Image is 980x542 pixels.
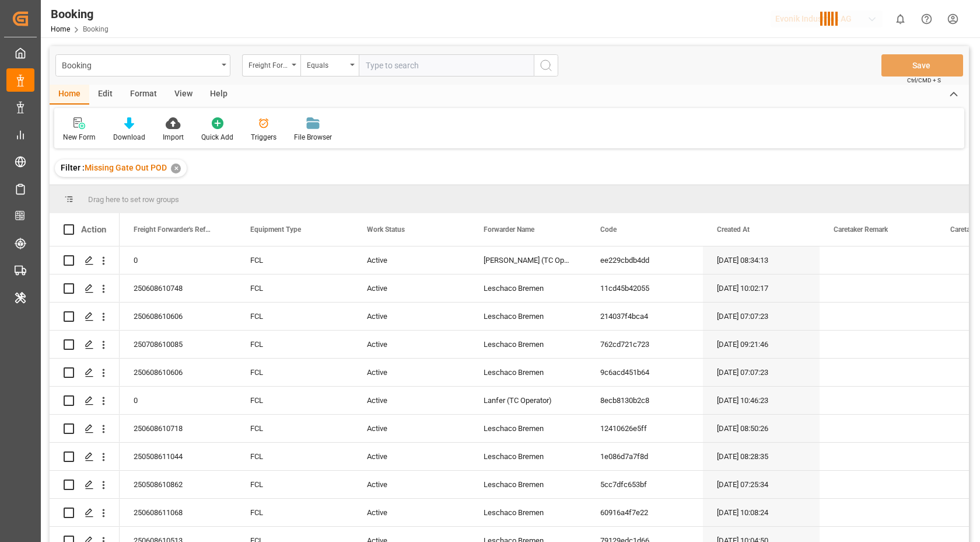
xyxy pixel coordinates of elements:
[50,499,120,527] div: Press SPACE to select this row.
[887,6,914,32] button: show 0 new notifications
[113,132,145,143] div: Download
[353,359,470,386] div: Active
[62,57,218,72] div: Booking
[470,275,586,302] div: Leschaco Bremen
[236,387,353,414] div: FCL
[717,225,750,234] span: Created At
[50,415,120,443] div: Press SPACE to select this row.
[586,246,703,274] div: ee229cbdb4dd
[703,275,820,302] div: [DATE] 10:02:17
[703,471,820,498] div: [DATE] 07:25:34
[50,246,120,275] div: Press SPACE to select this row.
[120,471,236,498] div: 250508610862
[120,415,236,442] div: 250608610718
[353,499,470,526] div: Active
[81,224,106,235] div: Action
[166,85,201,105] div: View
[586,443,703,470] div: 1e086d7a7f8d
[586,387,703,414] div: 8ecb8130b2c8
[120,303,236,330] div: 250608610606
[586,275,703,302] div: 11cd45b42055
[307,57,346,71] div: Equals
[63,132,96,143] div: New Form
[470,303,586,330] div: Leschaco Bremen
[771,8,887,30] button: Evonik Industries AG
[353,471,470,498] div: Active
[484,225,534,234] span: Forwarder Name
[703,246,820,274] div: [DATE] 08:34:13
[470,471,586,498] div: Leschaco Bremen
[703,359,820,386] div: [DATE] 07:07:23
[120,246,236,274] div: 0
[703,331,820,358] div: [DATE] 09:21:46
[914,6,940,32] button: Help Center
[236,275,353,302] div: FCL
[89,85,121,105] div: Edit
[470,331,586,358] div: Leschaco Bremen
[51,25,70,33] a: Home
[50,471,120,499] div: Press SPACE to select this row.
[50,387,120,415] div: Press SPACE to select this row.
[703,443,820,470] div: [DATE] 08:28:35
[703,499,820,526] div: [DATE] 10:08:24
[242,54,300,77] button: open menu
[236,303,353,330] div: FCL
[50,303,120,331] div: Press SPACE to select this row.
[236,359,353,386] div: FCL
[586,499,703,526] div: 60916a4f7e22
[236,471,353,498] div: FCL
[367,225,405,234] span: Work Status
[294,132,332,143] div: File Browser
[134,225,212,234] span: Freight Forwarder's Reference No.
[703,303,820,330] div: [DATE] 07:07:23
[470,443,586,470] div: Leschaco Bremen
[88,195,179,204] span: Drag here to set row groups
[236,246,353,274] div: FCL
[470,499,586,526] div: Leschaco Bremen
[586,331,703,358] div: 762cd721c723
[834,225,888,234] span: Caretaker Remark
[353,443,470,470] div: Active
[353,415,470,442] div: Active
[353,331,470,358] div: Active
[55,54,230,77] button: open menu
[120,275,236,302] div: 250608610748
[236,331,353,358] div: FCL
[249,57,288,71] div: Freight Forwarder's Reference No.
[703,415,820,442] div: [DATE] 08:50:26
[470,246,586,274] div: [PERSON_NAME] (TC Operator)
[353,246,470,274] div: Active
[120,359,236,386] div: 250608610606
[121,85,166,105] div: Format
[50,331,120,359] div: Press SPACE to select this row.
[51,5,108,23] div: Booking
[61,163,85,172] span: Filter :
[353,275,470,302] div: Active
[359,54,534,77] input: Type to search
[120,331,236,358] div: 250708610085
[236,415,353,442] div: FCL
[881,54,963,77] button: Save
[201,132,233,143] div: Quick Add
[171,164,181,173] div: ✕
[201,85,236,105] div: Help
[236,499,353,526] div: FCL
[703,387,820,414] div: [DATE] 10:46:23
[586,471,703,498] div: 5cc7dfc653bf
[586,359,703,386] div: 9c6acd451b64
[50,359,120,387] div: Press SPACE to select this row.
[120,387,236,414] div: 0
[251,132,276,143] div: Triggers
[236,443,353,470] div: FCL
[470,415,586,442] div: Leschaco Bremen
[163,132,184,143] div: Import
[586,303,703,330] div: 214037f4bca4
[534,54,558,77] button: search button
[300,54,359,77] button: open menu
[85,163,167,172] span: Missing Gate Out POD
[50,85,89,105] div: Home
[586,415,703,442] div: 12410626e5ff
[907,76,941,85] span: Ctrl/CMD + S
[50,275,120,303] div: Press SPACE to select this row.
[353,387,470,414] div: Active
